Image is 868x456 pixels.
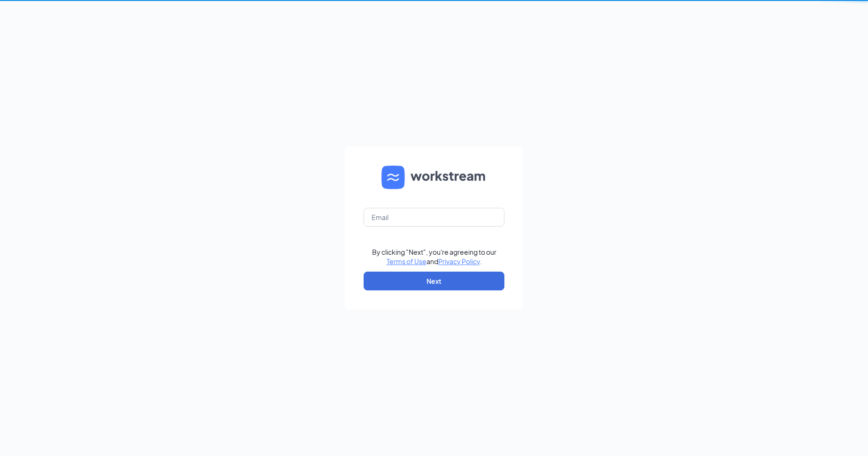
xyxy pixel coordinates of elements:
input: Email [364,208,504,227]
button: Next [364,272,504,290]
a: Terms of Use [387,257,426,266]
img: WS logo and Workstream text [381,166,487,189]
div: By clicking "Next", you're agreeing to our and . [372,247,496,266]
a: Privacy Policy [438,257,480,266]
